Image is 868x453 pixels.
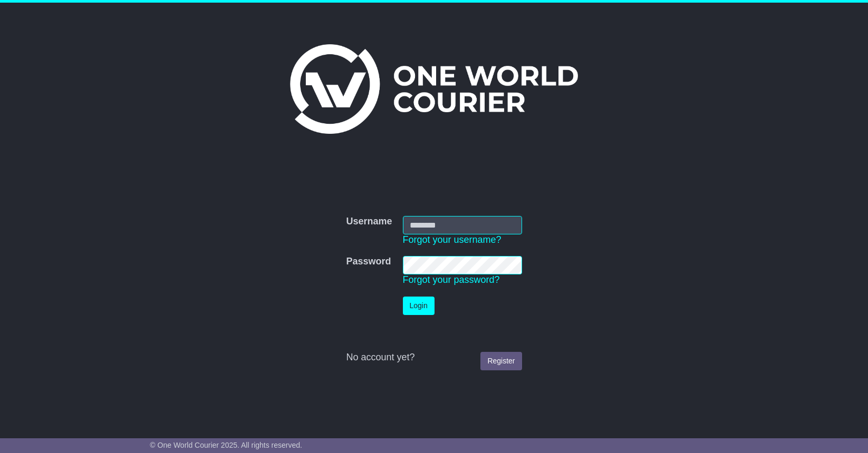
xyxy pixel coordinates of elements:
[290,44,578,134] img: One World
[403,274,500,285] a: Forgot your password?
[346,216,392,228] label: Username
[403,234,501,245] a: Forgot your username?
[346,256,391,268] label: Password
[150,441,302,449] span: © One World Courier 2025. All rights reserved.
[346,352,522,363] div: No account yet?
[403,297,435,315] button: Login
[480,352,522,370] a: Register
